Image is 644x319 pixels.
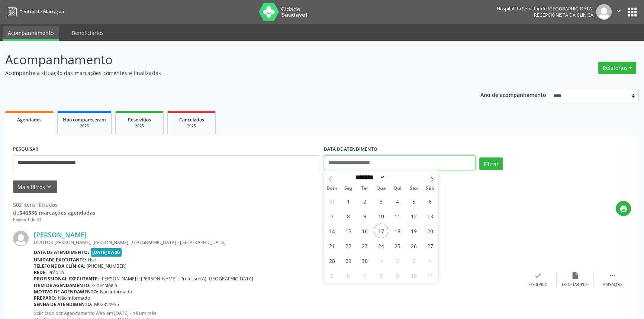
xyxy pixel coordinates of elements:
span: Setembro 17, 2025 [374,224,388,238]
select: Month [352,173,385,181]
div: de [13,209,95,217]
span: Setembro 9, 2025 [357,209,372,223]
span: M02854935 [94,301,119,307]
span: Setembro 24, 2025 [374,238,388,253]
span: Seg [340,186,357,191]
span: Setembro 14, 2025 [325,224,339,238]
span: Setembro 23, 2025 [357,238,372,253]
span: Setembro 27, 2025 [423,238,437,253]
span: Outubro 10, 2025 [406,268,421,283]
span: Outubro 1, 2025 [374,253,388,268]
span: Setembro 22, 2025 [341,238,355,253]
div: 2025 [63,123,106,129]
div: Mais ações [602,282,622,287]
span: Ter [357,186,373,191]
span: Não compareceram [63,117,106,123]
div: Página 1 de 34 [13,217,95,223]
b: Motivo de agendamento: [34,289,99,295]
button: Relatórios [598,62,636,74]
span: [PERSON_NAME] e [PERSON_NAME] - Professor(A) [GEOGRAPHIC_DATA] [100,276,253,282]
span: Sáb [422,186,438,191]
a: [PERSON_NAME] [34,231,87,239]
label: PESQUISAR [13,144,38,155]
span: Setembro 25, 2025 [390,238,405,253]
div: 2025 [121,123,158,129]
span: Setembro 29, 2025 [341,253,355,268]
b: Senha de atendimento: [34,301,93,307]
i:  [608,271,616,280]
button:  [612,4,626,20]
div: Hospital do Servidor do [GEOGRAPHIC_DATA] [497,6,593,12]
span: Setembro 15, 2025 [341,224,355,238]
span: [DATE] 07:00 [91,248,122,257]
span: Central de Marcação [19,9,64,15]
a: Acompanhamento [3,26,59,41]
span: Setembro 12, 2025 [406,209,421,223]
p: Acompanhamento [5,51,449,69]
span: Qui [389,186,406,191]
span: Setembro 13, 2025 [423,209,437,223]
img: img [596,4,612,20]
span: Setembro 20, 2025 [423,224,437,238]
span: Setembro 26, 2025 [406,238,421,253]
a: Beneficiários [67,26,109,39]
span: Setembro 19, 2025 [406,224,421,238]
i: keyboard_arrow_down [45,183,53,191]
b: Unidade executante: [34,257,86,263]
span: Setembro 1, 2025 [341,194,355,208]
b: Profissional executante: [34,276,99,282]
i:  [615,7,623,15]
span: Outubro 2, 2025 [390,253,405,268]
div: DOUTOR [PERSON_NAME], [PERSON_NAME], [GEOGRAPHIC_DATA] - [GEOGRAPHIC_DATA] [34,239,519,245]
span: Setembro 3, 2025 [374,194,388,208]
span: Recepcionista da clínica [534,12,593,18]
span: Dom [324,186,340,191]
b: Preparo: [34,295,57,301]
span: Setembro 4, 2025 [390,194,405,208]
button: print [616,201,631,216]
span: Agendados [17,117,42,123]
div: Exportar (PDF) [562,282,589,287]
button: Filtrar [479,157,503,170]
span: Outubro 4, 2025 [423,253,437,268]
input: Year [385,173,410,181]
span: Setembro 21, 2025 [325,238,339,253]
span: Outubro 8, 2025 [374,268,388,283]
span: Outubro 11, 2025 [423,268,437,283]
span: Outubro 3, 2025 [406,253,421,268]
span: Não informado [100,289,132,295]
span: Setembro 6, 2025 [423,194,437,208]
span: Outubro 6, 2025 [341,268,355,283]
button: apps [626,6,639,19]
div: 502 itens filtrados [13,201,95,209]
b: Data de atendimento: [34,249,89,255]
span: Setembro 11, 2025 [390,209,405,223]
span: Outubro 9, 2025 [390,268,405,283]
span: Outubro 7, 2025 [357,268,372,283]
span: Ginecologia [92,282,117,289]
span: Não informado [58,295,90,301]
span: Setembro 28, 2025 [325,253,339,268]
span: Agosto 31, 2025 [325,194,339,208]
span: Própria [48,269,64,276]
span: Sex [406,186,422,191]
span: Cancelados [179,117,204,123]
i: check [534,271,542,280]
span: Setembro 5, 2025 [406,194,421,208]
span: Setembro 2, 2025 [357,194,372,208]
span: Hse [88,257,96,263]
button: Mais filtroskeyboard_arrow_down [13,180,57,193]
span: Resolvidos [128,117,151,123]
div: 2025 [173,123,210,129]
i: print [619,205,628,213]
span: Setembro 10, 2025 [374,209,388,223]
span: Setembro 16, 2025 [357,224,372,238]
a: Central de Marcação [5,6,64,18]
img: img [13,231,29,246]
p: Acompanhe a situação das marcações correntes e finalizadas [5,69,449,77]
span: Setembro 30, 2025 [357,253,372,268]
b: Rede: [34,269,47,276]
span: Setembro 18, 2025 [390,224,405,238]
p: Ano de acompanhamento [480,90,546,99]
b: Item de agendamento: [34,282,91,289]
